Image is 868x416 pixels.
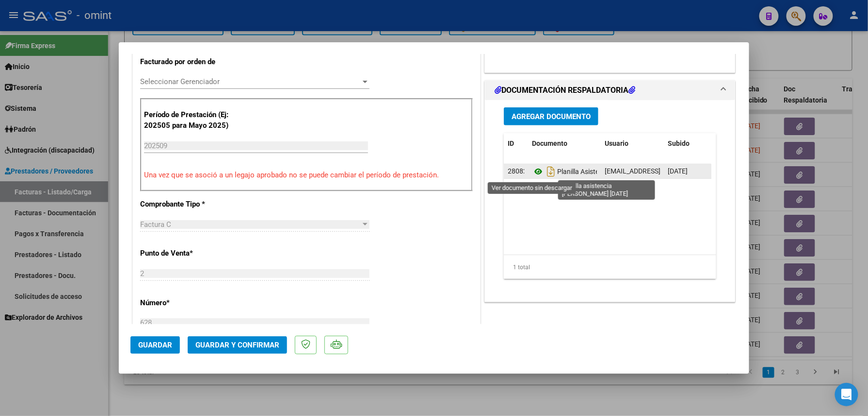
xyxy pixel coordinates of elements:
datatable-header-cell: ID [504,133,528,154]
datatable-header-cell: Usuario [601,133,664,154]
button: Guardar [130,336,180,354]
datatable-header-cell: Documento [528,133,601,154]
span: Usuario [605,139,628,147]
p: Facturado por orden de [140,56,240,68]
span: Documento [532,139,567,147]
p: Punto de Venta [140,248,240,259]
span: [EMAIL_ADDRESS][DOMAIN_NAME] - [PERSON_NAME] [605,167,769,175]
span: [DATE] [668,167,688,175]
span: Planilla Asistencia [PERSON_NAME] [DATE] [532,168,686,175]
mat-expansion-panel-header: DOCUMENTACIÓN RESPALDATORIA [485,81,735,100]
span: Agregar Documento [512,112,591,121]
span: Guardar [138,341,172,349]
span: 28082 [508,167,527,175]
div: 1 total [504,255,716,279]
p: Una vez que se asoció a un legajo aprobado no se puede cambiar el período de prestación. [144,170,469,181]
p: Comprobante Tipo * [140,199,240,210]
button: Agregar Documento [504,107,598,125]
h1: DOCUMENTACIÓN RESPALDATORIA [495,85,635,96]
button: Guardar y Confirmar [188,336,287,354]
p: Número [140,297,240,309]
span: Factura C [140,220,171,229]
div: DOCUMENTACIÓN RESPALDATORIA [485,100,735,302]
div: Open Intercom Messenger [835,383,858,406]
span: Subido [668,139,690,147]
span: ID [508,139,514,147]
span: Guardar y Confirmar [195,341,279,349]
i: Descargar documento [545,164,557,179]
datatable-header-cell: Subido [664,133,712,154]
p: Período de Prestación (Ej: 202505 para Mayo 2025) [144,109,241,131]
span: Seleccionar Gerenciador [140,77,361,86]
